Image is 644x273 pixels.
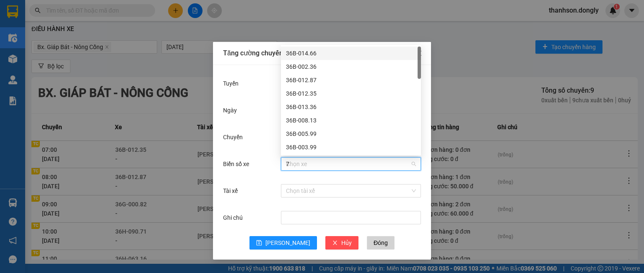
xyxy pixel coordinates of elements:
label: Chuyến [223,134,247,140]
span: GP1408250274 [75,43,125,52]
button: closeHủy [325,236,358,250]
button: save[PERSON_NAME] [249,236,317,250]
span: [PERSON_NAME] [265,238,310,247]
div: 36B-008.13 [281,114,421,127]
label: Ghi chú [223,214,247,221]
input: Biển số xe [286,158,410,170]
button: Close [408,42,431,65]
div: 36B-012.35 [286,89,416,98]
div: 36B-003.99 [281,140,421,154]
label: Ngày [223,107,241,114]
div: 36B-013.36 [281,100,421,114]
label: Tuyến [223,80,243,87]
div: 36B-012.87 [286,75,416,85]
div: 36B-012.87 [281,73,421,87]
span: save [256,240,262,247]
div: 36B-012.35 [281,87,421,100]
span: close [332,240,338,247]
span: Hủy [341,238,352,247]
div: 36B-002.36 [286,62,416,71]
div: 36B-013.36 [286,102,416,112]
div: 36B-014.66 [286,49,416,58]
img: logo [4,29,18,58]
div: 36B-002.36 [281,60,421,73]
div: 36B-005.99 [286,129,416,138]
input: Ghi chú [281,211,421,224]
strong: CHUYỂN PHÁT NHANH ĐÔNG LÝ [21,7,73,34]
span: Đóng [374,238,388,247]
label: Tài xế [223,187,242,194]
strong: PHIẾU BIÊN NHẬN [24,55,70,73]
button: Đóng [367,236,395,250]
div: 36B-003.99 [286,143,416,152]
div: Tăng cường chuyến chỉ chở hàng [223,49,421,58]
div: 36B-005.99 [281,127,421,140]
input: Tài xế [286,185,410,197]
label: Biển số xe [223,161,253,167]
div: 36B-008.13 [286,116,416,125]
div: 36B-014.66 [281,47,421,60]
span: SĐT XE 0867 585 938 [25,36,70,54]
